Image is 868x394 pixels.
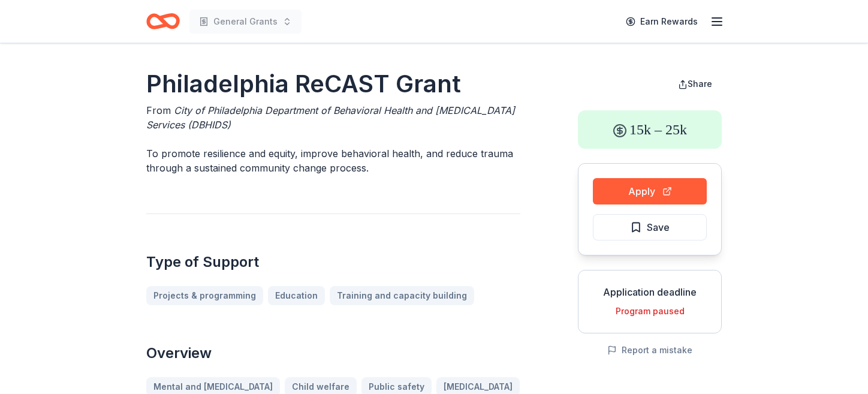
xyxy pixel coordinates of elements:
[146,344,520,363] h2: Overview
[593,214,707,240] button: Save
[146,104,515,131] span: City of Philadelphia Department of Behavioral Health and [MEDICAL_DATA] Services (DBHIDS)
[146,252,520,272] h2: Type of Support
[146,103,520,132] div: From
[330,286,474,305] a: Training and capacity building
[146,67,520,101] h1: Philadelphia ReCAST Grant
[213,14,278,29] span: General Grants
[668,72,722,96] button: Share
[268,286,325,305] a: Education
[146,286,263,305] a: Projects & programming
[593,178,707,204] button: Apply
[146,146,520,175] p: To promote resilience and equity, improve behavioral health, and reduce trauma through a sustaine...
[619,11,705,32] a: Earn Rewards
[588,285,712,299] div: Application deadline
[607,343,692,357] button: Report a mistake
[588,304,712,318] div: Program paused
[146,7,180,35] a: Home
[578,110,722,149] div: 15k – 25k
[189,10,302,34] button: General Grants
[688,79,712,89] span: Share
[647,219,670,235] span: Save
